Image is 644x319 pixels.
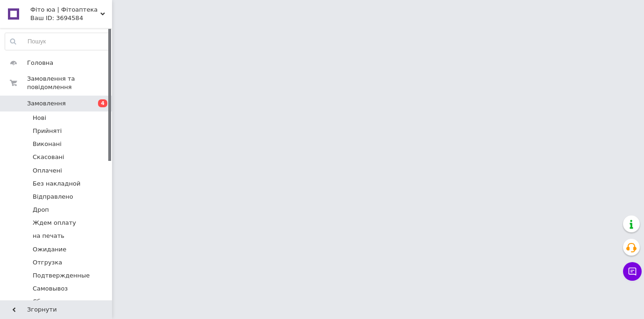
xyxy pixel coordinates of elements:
span: Виконані [33,140,62,148]
span: на печать [33,232,64,240]
span: Сборка [33,298,56,306]
span: Ждем оплату [33,219,76,227]
span: 4 [98,99,107,107]
span: Фіто юа | Фітоаптека [30,6,100,14]
input: Пошук [5,33,110,50]
span: Оплачені [33,166,62,175]
span: Замовлення [27,99,66,108]
span: Отгрузка [33,258,62,267]
span: Самовывоз [33,284,68,293]
span: Головна [27,59,53,67]
span: Замовлення та повідомлення [27,75,112,91]
span: Дроп [33,206,49,214]
span: Подтвержденные [33,271,90,280]
span: Нові [33,114,46,122]
button: Чат з покупцем [623,262,642,281]
span: Відправлено [33,193,73,201]
div: Ваш ID: 3694584 [30,14,112,22]
span: Скасовані [33,153,64,161]
span: Ожидание [33,245,66,254]
span: Без накладной [33,180,80,188]
span: Прийняті [33,127,62,135]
